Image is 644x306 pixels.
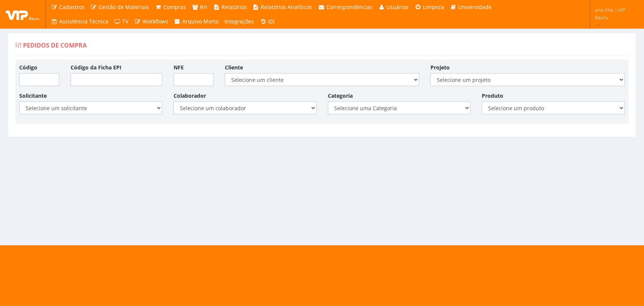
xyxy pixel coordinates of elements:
[458,3,492,11] span: Universidade
[6,9,40,20] img: logo
[200,3,207,11] span: RH
[174,92,206,100] label: Colaborador
[19,92,47,100] label: Solicitante
[261,3,312,11] span: Relatórios Analíticos
[48,14,111,29] a: Assistência Técnica
[257,14,277,29] a: (0)
[326,3,372,11] span: Correspondências
[221,14,257,29] a: Integrações
[182,18,218,25] span: Arquivo Morto
[23,41,87,49] span: Pedidos de Compra
[430,64,450,71] label: Projeto
[143,18,168,25] span: Workflows
[163,3,186,11] span: Compras
[386,3,409,11] span: Usuários
[59,3,85,11] span: Cadastros
[225,64,243,71] label: Cliente
[595,6,634,21] span: ana.lima | VIP Bauru
[131,14,171,29] a: Workflows
[224,18,254,25] span: Integrações
[268,18,274,25] span: (0)
[59,18,108,25] span: Assistência Técnica
[174,64,184,71] label: NFE
[122,18,128,25] span: TV
[221,3,247,11] span: Relatórios
[423,3,444,11] span: Limpeza
[328,92,353,100] label: Categoria
[111,14,132,29] a: TV
[171,14,222,29] a: Arquivo Morto
[19,64,37,71] label: Código
[71,64,121,71] label: Código da Ficha EPI
[98,3,149,11] span: Gestão de Materiais
[482,92,503,100] label: Produto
